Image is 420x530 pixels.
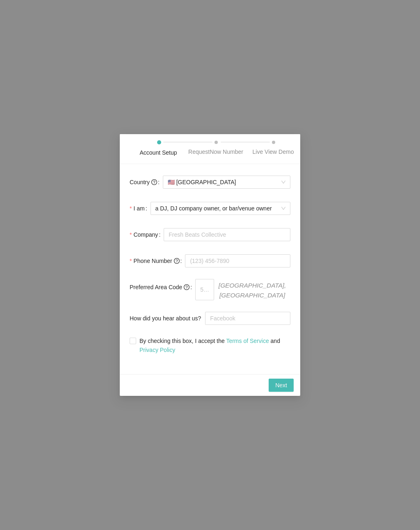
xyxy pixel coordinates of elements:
span: By checking this box, I accept the and [136,336,290,354]
label: I am [130,200,151,217]
span: 🇺🇸 [168,179,175,185]
span: [GEOGRAPHIC_DATA], [GEOGRAPHIC_DATA] [214,279,290,300]
label: How did you hear about us? [130,310,205,327]
input: Company [164,228,290,241]
span: Phone Number [133,256,179,265]
div: Account Setup [139,148,177,157]
input: How did you hear about us? [205,312,290,325]
label: Company [130,226,164,243]
span: Country [130,178,157,187]
span: question-circle [184,284,189,290]
span: Next [275,381,287,390]
span: [GEOGRAPHIC_DATA] [168,176,285,188]
a: Privacy Policy [139,347,175,353]
span: question-circle [151,179,157,185]
span: Preferred Area Code [130,283,189,292]
span: question-circle [174,258,180,264]
div: RequestNow Number [188,147,243,156]
input: 510 [195,279,214,300]
input: (123) 456-7890 [185,254,290,267]
a: Terms of Service [226,338,269,344]
button: Next [269,379,294,392]
div: Live View Demo [253,147,294,156]
span: a DJ, DJ company owner, or bar/venue owner [155,202,285,215]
